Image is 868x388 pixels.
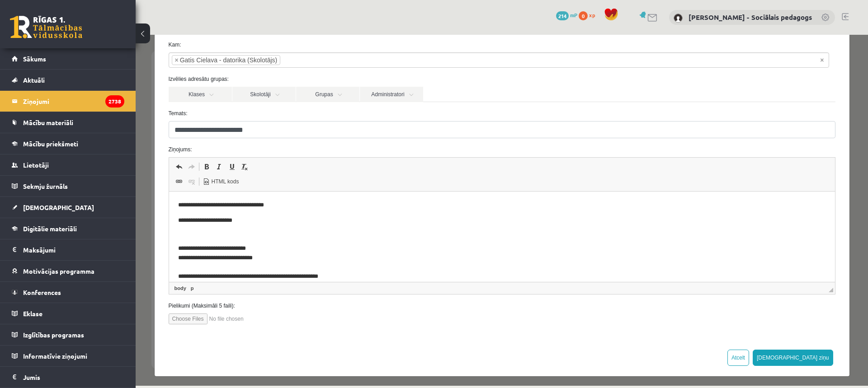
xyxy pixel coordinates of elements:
[23,267,94,275] span: Motivācijas programma
[12,218,124,239] a: Digitālie materiāli
[37,141,50,153] a: Saite (vadīšanas taustiņš+K)
[26,6,707,14] label: Kam:
[50,141,62,153] a: Atsaistīt
[23,373,40,381] span: Jumis
[12,367,124,388] a: Jumis
[693,253,698,257] span: Mērogot
[23,352,87,360] span: Informatīvie ziņojumi
[75,143,104,151] span: HTML kods
[50,126,62,138] a: Atkārtot (vadīšanas taustiņš+Y)
[12,346,124,366] a: Informatīvie ziņojumi
[77,126,90,138] a: Slīpraksts (vadīšanas taustiņš+I)
[12,282,124,303] a: Konferences
[105,95,124,108] i: 2738
[592,315,613,331] button: Atcelt
[12,324,124,345] a: Izglītības programas
[23,239,124,260] legend: Maksājumi
[579,11,588,20] span: 0
[556,11,577,19] a: 214 mP
[23,309,42,318] span: Eklase
[23,331,84,339] span: Izglītības programas
[12,112,124,133] a: Mācību materiāli
[23,55,46,63] span: Sākums
[23,182,68,190] span: Sekmju žurnāls
[26,75,707,83] label: Temats:
[103,126,115,138] a: Noņemt stilus
[12,133,124,154] a: Mācību priekšmeti
[12,154,124,175] a: Lietotāji
[23,203,94,211] span: [DEMOGRAPHIC_DATA]
[9,9,657,191] body: Bagātinātā teksta redaktors, wiswyg-editor-47024775729820-1757492537-190
[689,13,812,22] a: [PERSON_NAME] - Sociālais pedagogs
[37,249,52,257] a: body elements
[12,70,124,90] a: Aktuāli
[97,52,160,67] a: Skolotāji
[39,21,43,30] span: ×
[23,140,78,148] span: Mācību priekšmeti
[37,126,50,138] a: Atcelt (vadīšanas taustiņš+Z)
[23,91,124,112] legend: Ziņojumi
[26,111,707,119] label: Ziņojums:
[12,239,124,260] a: Maksājumi
[579,11,599,19] a: 0 xp
[12,303,124,324] a: Eklase
[23,288,61,296] span: Konferences
[23,76,45,84] span: Aktuāli
[12,91,124,112] a: Ziņojumi2738
[65,126,77,138] a: Treknraksts (vadīšanas taustiņš+B)
[224,52,288,67] a: Administratori
[556,11,569,20] span: 214
[12,197,124,218] a: [DEMOGRAPHIC_DATA]
[33,52,96,67] a: Klases
[65,141,106,153] a: HTML kods
[36,20,145,30] li: Gatis Cielava - datorika (Skolotājs)
[12,176,124,196] a: Sekmju žurnāls
[589,11,595,19] span: xp
[26,40,707,48] label: Izvēlies adresātu grupas:
[90,126,103,138] a: Pasvītrojums (vadīšanas taustiņš+U)
[160,52,224,67] a: Grupas
[12,261,124,281] a: Motivācijas programma
[33,157,699,247] iframe: Bagātinātā teksta redaktors, wiswyg-editor-47024775729820-1757492537-190
[26,267,707,275] label: Pielikumi (Maksimāli 5 faili):
[23,224,77,233] span: Digitālie materiāli
[23,161,49,169] span: Lietotāji
[23,118,73,126] span: Mācību materiāli
[10,16,82,38] a: Rīgas 1. Tālmācības vidusskola
[12,48,124,69] a: Sākums
[53,249,60,257] a: p elements
[617,315,698,331] button: [DEMOGRAPHIC_DATA] ziņu
[674,14,683,23] img: Dagnija Gaubšteina - Sociālais pedagogs
[570,11,577,19] span: mP
[684,21,688,30] span: Noņemt visus vienumus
